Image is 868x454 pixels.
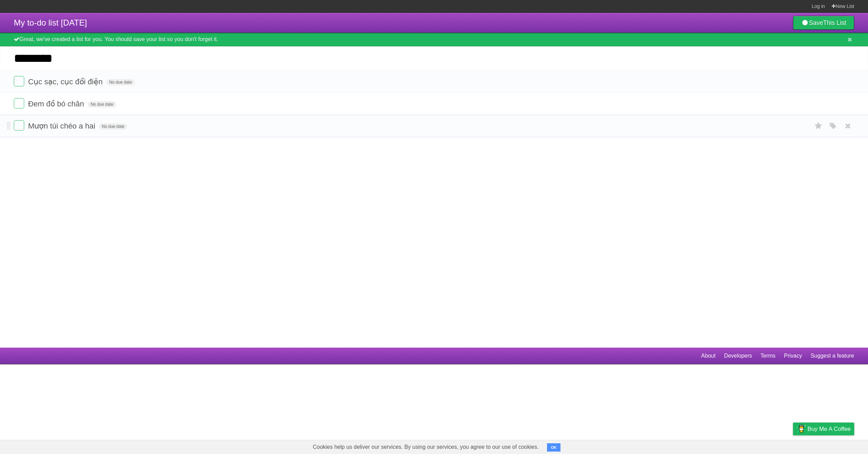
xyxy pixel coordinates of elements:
span: No due date [99,123,127,130]
button: OK [547,443,560,452]
label: Done [14,98,24,108]
a: About [701,349,716,362]
a: SaveThis List [793,16,854,30]
span: Mượn túi chéo a hai [28,122,97,130]
img: Buy me a coffee [796,423,806,435]
span: Đem đồ bó chân [28,100,86,108]
label: Done [14,76,24,86]
a: Developers [724,349,752,362]
a: Terms [761,349,776,362]
a: Buy me a coffee [793,423,854,435]
span: Cục sạc, cục đổi điện [28,77,104,86]
a: Privacy [784,349,802,362]
span: No due date [106,79,134,85]
label: Done [14,120,24,131]
span: My to-do list [DATE] [14,18,87,27]
a: Suggest a feature [811,349,854,362]
span: No due date [88,101,116,107]
b: This List [823,19,846,26]
label: Star task [812,120,825,132]
span: Buy me a coffee [808,423,851,435]
span: Cookies help us deliver our services. By using our services, you agree to our use of cookies. [306,440,546,454]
